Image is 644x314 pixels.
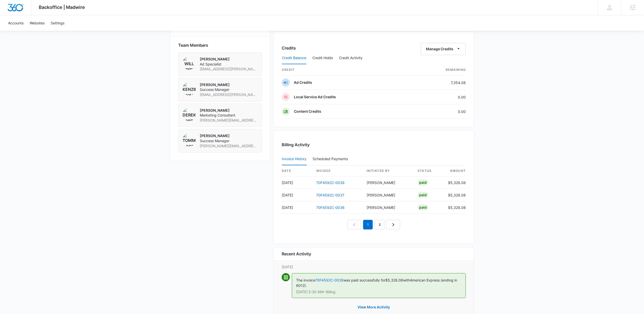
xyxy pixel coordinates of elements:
p: [DATE] [282,264,466,270]
button: Invoice History [282,153,307,165]
span: Backoffice | Madwire [39,5,85,10]
em: 1 [363,220,373,229]
span: Success Manager [200,138,258,143]
td: [DATE] [282,201,312,214]
h3: Credits [282,45,296,51]
td: 0.00 [412,90,466,104]
p: Local Service Ad Credits [294,94,336,100]
img: Kenzie Ryan [183,82,196,95]
button: Manage Credits [421,43,466,55]
button: Credit Balance [282,52,306,64]
nav: Pagination [347,220,400,229]
th: credit [282,64,412,75]
p: Ad Credits [294,80,312,85]
p: Content Credits [294,109,321,114]
td: 0.00 [412,104,466,119]
a: 70F4592C-0038 [315,278,344,282]
span: Team Members [178,42,208,48]
th: Remaining [412,64,466,75]
p: [PERSON_NAME] [200,57,258,62]
button: Credit Holds [312,52,333,64]
img: Derek Fortier [183,108,196,121]
th: date [282,166,312,176]
p: [DATE] 5:30 AM • Billing [296,290,461,294]
a: Settings [48,15,67,31]
th: Initiated By [363,166,414,176]
span: [EMAIL_ADDRESS][PERSON_NAME][DOMAIN_NAME] [200,67,258,72]
td: $5,328.08 [444,189,466,201]
button: Credit Activity [339,52,363,64]
span: [PERSON_NAME][EMAIL_ADDRESS][PERSON_NAME][DOMAIN_NAME] [200,143,258,148]
a: Page 2 [375,220,384,229]
h6: Recent Activity [282,251,311,257]
div: Paid [418,192,428,198]
span: [EMAIL_ADDRESS][PERSON_NAME][DOMAIN_NAME] [200,92,258,97]
span: was paid successfully for [344,278,385,282]
td: [DATE] [282,176,312,189]
th: status [414,166,444,176]
span: The invoice [296,278,315,282]
a: 70F4592C-0038 [316,180,345,185]
a: Websites [27,15,48,31]
td: [PERSON_NAME] [363,201,414,214]
button: View More Activity [352,301,395,313]
p: [PERSON_NAME] [200,133,258,138]
span: Success Manager [200,87,258,92]
td: $5,328.08 [444,201,466,214]
td: [PERSON_NAME] [363,176,414,189]
span: $5,328.08 [385,278,403,282]
th: amount [444,166,466,176]
a: 70F4592C-0037 [316,193,344,197]
p: [PERSON_NAME] [200,82,258,87]
span: Ad Specialist [200,62,258,67]
a: Next Page [386,220,400,229]
div: Paid [418,204,428,210]
div: Scheduled Payments [313,157,350,161]
h3: Billing Activity [282,142,466,148]
img: Tommy Nagel [183,133,196,146]
p: [PERSON_NAME] [200,108,258,113]
td: 7,354.08 [412,75,466,90]
span: with [403,278,410,282]
a: 70F4592C-0036 [316,205,345,210]
td: [PERSON_NAME] [363,189,414,201]
th: invoice [312,166,363,176]
span: [PERSON_NAME][EMAIL_ADDRESS][PERSON_NAME][DOMAIN_NAME] [200,118,258,123]
a: Accounts [5,15,27,31]
td: $5,328.08 [444,176,466,189]
span: Marketing Consultant [200,113,258,118]
img: Will Fritz [183,57,196,70]
div: Paid [418,179,428,186]
td: [DATE] [282,189,312,201]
